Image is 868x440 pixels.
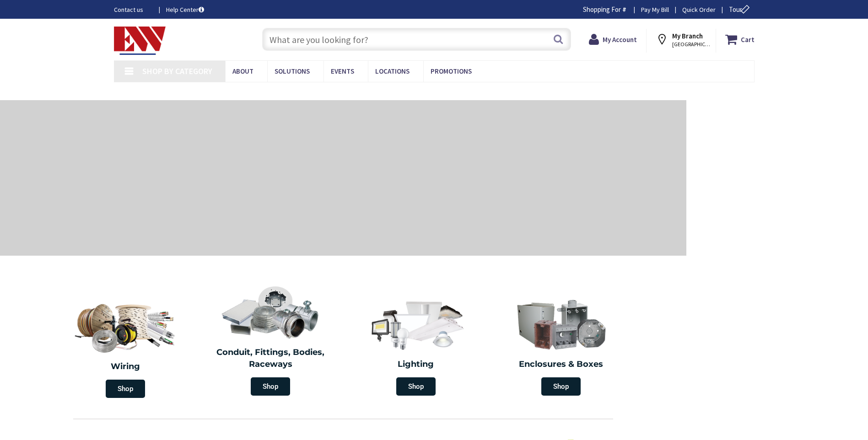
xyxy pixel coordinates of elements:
a: Wiring Shop [53,293,198,402]
strong: My Account [603,35,637,44]
a: Cart [725,31,755,48]
a: Contact us [114,5,151,14]
a: Pay My Bill [641,5,669,14]
h2: Wiring [57,361,194,373]
a: Conduit, Fittings, Bodies, Raceways Shop [200,281,341,400]
span: Solutions [275,67,310,75]
strong: Cart [741,31,755,48]
div: My Branch [GEOGRAPHIC_DATA], [GEOGRAPHIC_DATA] [656,31,707,48]
a: Quick Order [682,5,716,14]
h2: Conduit, Fittings, Bodies, Raceways [205,347,337,370]
h2: Enclosures & Boxes [496,359,627,370]
span: Shop [541,377,581,396]
a: Help Center [166,5,204,14]
input: What are you looking for? [262,28,571,51]
span: Shop By Category [142,66,212,76]
span: Events [331,67,354,75]
span: About [232,67,253,75]
a: My Account [589,31,637,48]
span: Shop [106,380,145,398]
span: Promotions [431,67,472,75]
a: Enclosures & Boxes Shop [491,293,632,400]
span: Shopping For [583,5,621,14]
a: Lighting Shop [345,293,486,400]
strong: # [622,5,626,14]
span: Shop [251,377,290,396]
span: [GEOGRAPHIC_DATA], [GEOGRAPHIC_DATA] [672,41,711,48]
strong: My Branch [672,32,703,40]
h2: Lighting [350,359,482,370]
span: Shop [396,377,436,396]
span: Tour [729,5,752,14]
img: Electrical Wholesalers, Inc. [114,27,166,55]
span: Locations [375,67,410,75]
